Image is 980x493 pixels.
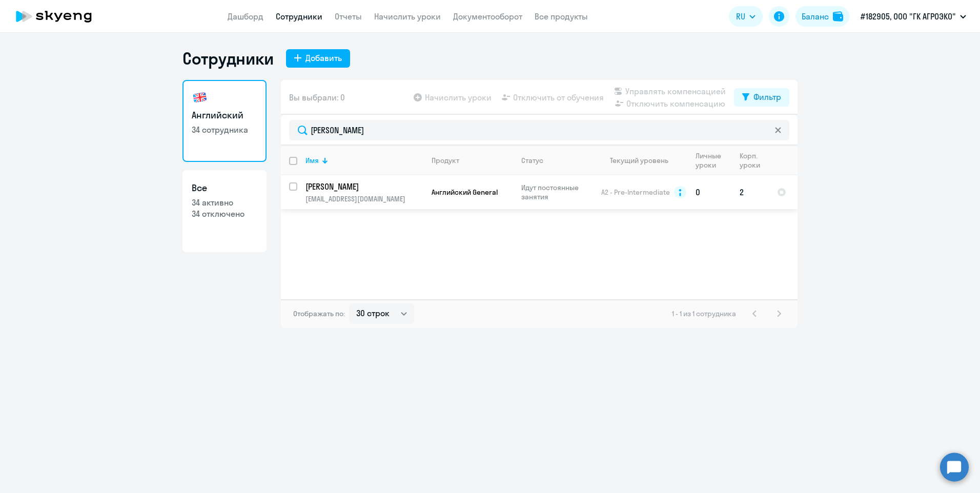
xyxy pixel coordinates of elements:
td: 0 [687,175,731,209]
div: Текущий уровень [610,156,668,165]
p: #182905, ООО "ГК АГРОЭКО" [861,10,956,23]
a: [PERSON_NAME] [305,181,423,192]
span: 1 - 1 из 1 сотрудника [672,309,736,318]
div: Баланс [802,10,829,23]
a: Все34 активно34 отключено [182,170,267,252]
span: Английский General [432,188,498,197]
a: Дашборд [228,11,263,22]
a: Отчеты [335,11,362,22]
div: Продукт [432,156,513,165]
td: 2 [731,175,769,209]
button: Балансbalance [795,6,849,27]
button: Фильтр [734,88,789,107]
div: Личные уроки [696,151,722,170]
p: Идут постоянные занятия [521,183,591,201]
a: Начислить уроки [374,11,441,22]
button: #182905, ООО "ГК АГРОЭКО" [855,4,971,29]
p: 34 отключено [192,208,257,219]
div: Добавить [305,52,342,64]
div: Корп. уроки [740,151,760,170]
div: Продукт [432,156,459,165]
button: Добавить [286,49,350,68]
img: english [192,89,208,106]
img: balance [833,11,843,22]
span: A2 - Pre-Intermediate [601,188,670,197]
h1: Сотрудники [182,48,274,69]
div: Корп. уроки [740,151,768,170]
a: Все продукты [535,11,588,22]
div: Статус [521,156,543,165]
p: 34 сотрудника [192,124,257,135]
p: 34 активно [192,197,257,208]
div: Имя [305,156,423,165]
div: Статус [521,156,591,165]
div: Имя [305,156,319,165]
a: Английский34 сотрудника [182,80,267,162]
p: [EMAIL_ADDRESS][DOMAIN_NAME] [305,194,423,203]
input: Поиск по имени, email, продукту или статусу [289,120,789,140]
div: Фильтр [753,91,781,103]
span: RU [736,10,745,23]
div: Текущий уровень [600,156,687,165]
span: Отображать по: [293,309,345,318]
h3: Все [192,181,257,195]
button: RU [729,6,763,27]
div: Личные уроки [696,151,731,170]
span: Вы выбрали: 0 [289,91,345,104]
a: Сотрудники [276,11,322,22]
a: Документооборот [453,11,522,22]
h3: Английский [192,109,257,122]
p: [PERSON_NAME] [305,181,421,192]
